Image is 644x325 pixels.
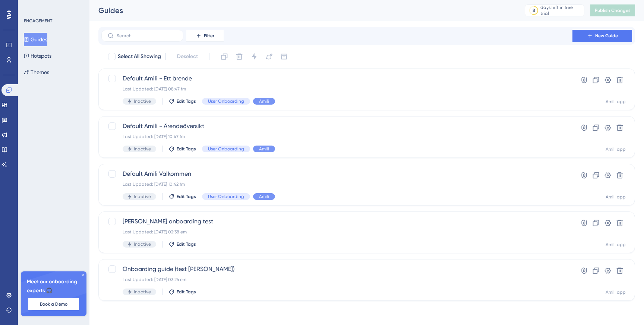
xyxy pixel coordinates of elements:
div: Amili app [606,242,626,248]
button: Edit Tags [168,241,196,247]
span: Edit Tags [177,241,196,247]
div: Amili app [606,146,626,152]
div: Last Updated: [DATE] 10:42 fm [123,181,551,187]
span: Publish Changes [595,7,631,13]
span: New Guide [595,33,618,39]
div: Last Updated: [DATE] 10:47 fm [123,134,551,140]
div: Last Updated: [DATE] 02:38 em [123,229,551,235]
span: Inactive [134,194,151,200]
span: Edit Tags [177,98,196,104]
input: Search [117,33,177,38]
span: Edit Tags [177,194,196,200]
span: Deselect [177,52,198,61]
button: Deselect [170,50,205,63]
span: Inactive [134,289,151,295]
span: [PERSON_NAME] onboarding test [123,217,551,226]
button: Edit Tags [168,98,196,104]
button: Edit Tags [168,289,196,295]
button: Edit Tags [168,146,196,152]
div: ENGAGEMENT [24,18,52,24]
span: Default Amili Välkommen [123,169,551,178]
button: New Guide [572,30,632,42]
div: 8 [533,7,535,13]
span: Amili [259,98,269,104]
span: Default Amili - Ärendeöversikt [123,122,551,131]
span: User Onboarding [208,194,244,200]
div: Amili app [606,289,626,295]
div: days left in free trial [540,4,582,16]
button: Themes [24,66,49,79]
span: Edit Tags [177,146,196,152]
span: Select All Showing [118,52,161,61]
button: Publish Changes [590,4,635,16]
div: Guides [98,5,506,16]
button: Filter [186,30,224,42]
div: Last Updated: [DATE] 03:26 em [123,277,551,283]
div: Amili app [606,194,626,200]
span: Book a Demo [40,301,67,307]
button: Book a Demo [28,298,79,310]
span: Amili [259,194,269,200]
span: Amili [259,146,269,152]
button: Edit Tags [168,194,196,200]
span: User Onboarding [208,146,244,152]
button: Hotspots [24,49,51,63]
button: Guides [24,33,47,46]
span: Meet our onboarding experts 🎧 [27,277,80,295]
span: Inactive [134,241,151,247]
div: Amili app [606,99,626,105]
span: Filter [204,33,214,39]
div: Last Updated: [DATE] 08:47 fm [123,86,551,92]
span: User Onboarding [208,98,244,104]
span: Edit Tags [177,289,196,295]
span: Onboarding guide (test [PERSON_NAME]) [123,265,551,274]
span: Inactive [134,98,151,104]
span: Inactive [134,146,151,152]
span: Default Amili - Ett ärende [123,74,551,83]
